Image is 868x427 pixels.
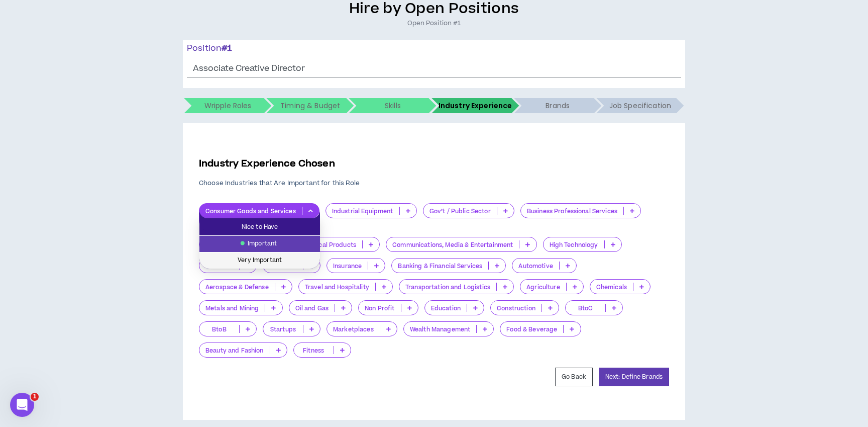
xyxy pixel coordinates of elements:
p: Aerospace & Defense [199,283,275,291]
p: Beauty and Fashion [199,347,270,354]
iframe: Intercom live chat [10,393,34,417]
input: Open position name [187,59,681,78]
p: Travel and Hospitality [299,283,375,291]
p: Position [187,42,681,55]
h5: Job Specification [609,98,671,113]
p: Banking & Financial Services [392,262,488,270]
p: Agriculture [520,283,566,291]
p: Gov’t / Public Sector [423,207,497,215]
p: Insurance [327,262,368,270]
h5: Industry Experience [439,98,512,113]
p: Non Profit [359,304,400,312]
p: Construction [491,304,541,312]
p: Automotive [512,262,559,270]
span: Very Important [205,255,314,266]
b: # 1 [222,42,232,54]
p: Food & Beverage [500,325,563,333]
button: Go Back [555,368,593,386]
p: Communications, Media & Entertainment [386,241,519,248]
p: Transportation and Logistics [399,283,496,291]
p: Metals and Mining [199,304,265,312]
p: Startups [263,325,303,333]
p: Consumer Goods and Services [199,207,302,215]
h5: Brands [546,98,570,113]
p: Business Professional Services [521,207,623,215]
p: Marketplaces [327,325,380,333]
p: High Technology [544,241,604,248]
span: Nice to Have [205,222,314,233]
h5: Wripple Roles [204,98,252,113]
p: Industrial Equipment [326,207,399,215]
p: Industry Experience Chosen [199,157,669,171]
span: 1 [31,393,39,401]
p: BtoB [199,325,239,333]
p: Education [425,304,467,312]
button: Next: Define Brands [599,368,669,386]
h5: Skills [385,98,401,113]
p: Wealth Management [404,325,476,333]
p: BtoC [566,304,605,312]
h5: Timing & Budget [280,98,340,113]
h1: Open Position #1 [5,19,863,28]
p: Choose Industries that Are Important for this Role [199,179,669,187]
span: Important [205,238,314,249]
p: Chemicals [590,283,633,291]
p: Oil and Gas [289,304,335,312]
p: Fitness [294,347,334,354]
